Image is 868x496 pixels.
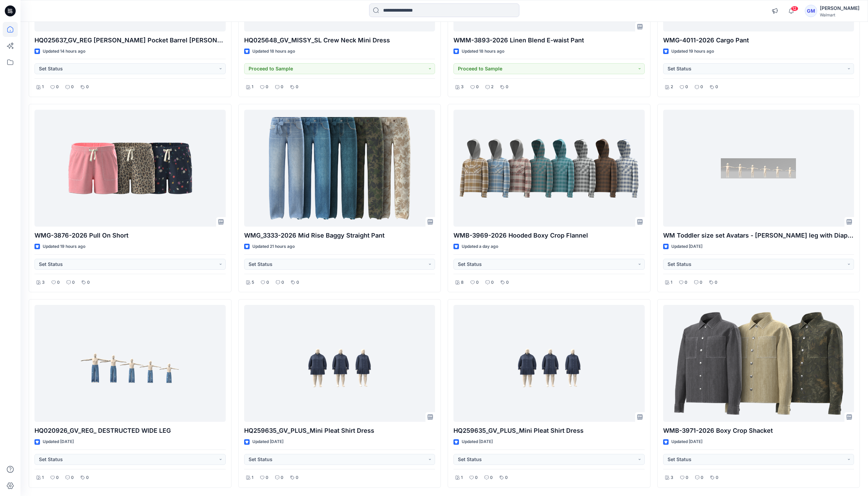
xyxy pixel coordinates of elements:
p: 0 [685,279,687,286]
p: HQ025637_GV_REG [PERSON_NAME] Pocket Barrel [PERSON_NAME] [34,36,226,45]
a: WMB-3971-2026 Boxy Crop Shacket [663,305,854,422]
a: WMG_3333-2026 Mid Rise Baggy Straight Pant [244,110,435,227]
p: WMB-3971-2026 Boxy Crop Shacket [663,426,854,435]
p: WMG-4011-2026 Cargo Pant [663,36,854,45]
a: HQ020926_GV_REG_ DESTRUCTED WIDE LEG [34,305,226,422]
p: 0 [701,474,703,481]
p: 0 [476,279,479,286]
a: WMB-3969-2026 Hooded Boxy Crop Flannel [453,110,645,227]
p: 0 [506,83,508,91]
p: 0 [57,279,60,286]
p: 0 [476,83,479,91]
p: Updated 18 hours ago [462,48,504,55]
p: 0 [715,83,718,91]
p: 0 [490,474,493,481]
div: [PERSON_NAME] [820,4,859,12]
p: WMM-3893-2026 Linen Blend E-waist Pant [453,36,645,45]
p: 0 [71,474,74,481]
p: 0 [700,83,703,91]
p: 5 [252,279,254,286]
p: 1 [42,474,44,481]
p: Updated 21 hours ago [252,243,295,250]
p: Updated 14 hours ago [43,48,85,55]
p: 0 [700,279,702,286]
p: Updated 19 hours ago [671,48,714,55]
p: Updated [DATE] [462,438,493,445]
p: WM Toddler size set Avatars - [PERSON_NAME] leg with Diaper 18M - 5T [663,231,854,240]
p: 0 [685,83,688,91]
p: WMG_3333-2026 Mid Rise Baggy Straight Pant [244,231,435,240]
p: 0 [296,83,298,91]
p: 3 [671,474,673,481]
p: 0 [505,474,508,481]
p: 1 [461,474,463,481]
p: Updated [DATE] [252,438,283,445]
p: 3 [461,83,464,91]
p: Updated 18 hours ago [252,48,295,55]
p: 1 [42,83,44,91]
p: Updated 19 hours ago [43,243,85,250]
p: Updated a day ago [462,243,498,250]
p: 0 [266,279,269,286]
p: 0 [87,279,90,286]
p: 1 [252,474,253,481]
p: 0 [686,474,688,481]
a: HQ259635_GV_PLUS_Mini Pleat Shirt Dress [244,305,435,422]
p: 0 [266,83,268,91]
p: 0 [56,474,59,481]
p: 0 [475,474,478,481]
p: Updated [DATE] [671,243,702,250]
p: HQ259635_GV_PLUS_Mini Pleat Shirt Dress [453,426,645,435]
p: 0 [86,83,89,91]
p: WMG-3876-2026 Pull On Short [34,231,226,240]
p: 0 [86,474,89,481]
p: 0 [491,279,494,286]
p: Updated [DATE] [671,438,702,445]
p: 0 [716,474,718,481]
a: HQ259635_GV_PLUS_Mini Pleat Shirt Dress [453,305,645,422]
a: WM Toddler size set Avatars - streight leg with Diaper 18M - 5T [663,110,854,227]
p: 0 [715,279,717,286]
div: Walmart [820,12,859,17]
p: 0 [56,83,59,91]
p: Updated [DATE] [43,438,74,445]
p: 2 [491,83,493,91]
span: 12 [791,6,798,11]
p: 1 [252,83,253,91]
p: 8 [461,279,464,286]
p: 0 [281,474,283,481]
p: HQ020926_GV_REG_ DESTRUCTED WIDE LEG [34,426,226,435]
p: 0 [281,83,283,91]
p: 0 [506,279,509,286]
a: WMG-3876-2026 Pull On Short [34,110,226,227]
p: 0 [72,279,75,286]
p: 0 [281,279,284,286]
p: 2 [671,83,673,91]
p: 1 [671,279,672,286]
div: GM [805,5,817,17]
p: WMB-3969-2026 Hooded Boxy Crop Flannel [453,231,645,240]
p: 0 [296,474,298,481]
p: 0 [71,83,74,91]
p: HQ025648_GV_MISSY_SL Crew Neck Mini Dress [244,36,435,45]
p: 3 [42,279,45,286]
p: 0 [266,474,268,481]
p: 0 [296,279,299,286]
p: HQ259635_GV_PLUS_Mini Pleat Shirt Dress [244,426,435,435]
